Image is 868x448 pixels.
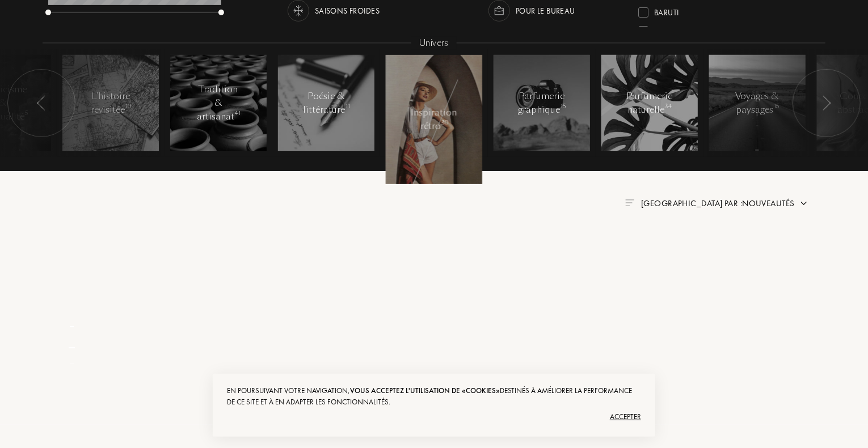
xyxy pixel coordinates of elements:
img: usage_occasion_work_white.svg [491,3,507,19]
div: Accepter [227,408,641,426]
div: Binet-Papillon [654,22,710,37]
div: Parfumerie naturelle [626,89,674,117]
img: arr_left.svg [37,96,46,110]
img: arr_left.svg [822,96,831,110]
div: _ [47,331,97,353]
div: Inspiration rétro [410,106,458,133]
div: En poursuivant votre navigation, destinés à améliorer la performance de ce site et à en adapter l... [227,385,641,408]
img: filter_by.png [625,199,634,206]
div: Baruti [654,3,679,18]
div: _ [47,355,97,366]
span: [GEOGRAPHIC_DATA] par : Nouveautés [641,198,795,209]
span: 15 [561,103,566,110]
span: vous acceptez l'utilisation de «cookies» [350,386,500,395]
span: 30 [441,119,448,127]
div: Poésie & littérature [302,89,351,117]
div: Parfumerie graphique [518,89,566,117]
span: 34 [665,103,672,110]
img: pf_empty.png [49,242,94,287]
div: Univers [411,37,457,50]
span: 11 [345,103,350,110]
div: Tradition & artisanat [195,83,243,123]
img: usage_season_cold_white.svg [290,3,306,19]
img: arrow.png [799,199,808,208]
div: _ [47,317,97,329]
span: 41 [235,109,241,117]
